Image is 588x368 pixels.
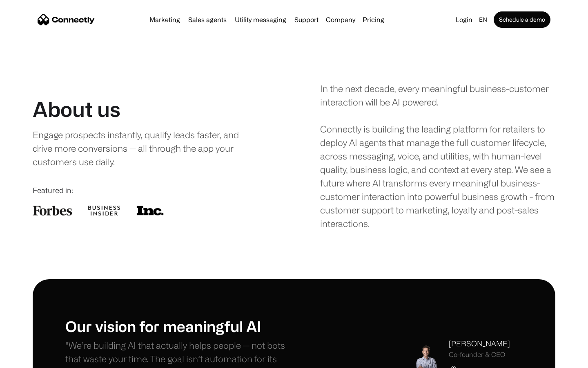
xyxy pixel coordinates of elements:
a: Pricing [359,16,388,23]
div: [PERSON_NAME] [449,338,510,349]
div: Company [326,14,355,25]
div: Engage prospects instantly, qualify leads faster, and drive more conversions — all through the ap... [33,128,256,168]
div: en [479,14,487,25]
h1: Our vision for meaningful AI [65,317,294,335]
div: Co-founder & CEO [449,351,510,359]
a: Support [291,16,322,23]
a: Schedule a demo [494,11,550,28]
div: In the next decade, every meaningful business-customer interaction will be AI powered. Connectly ... [320,82,555,230]
a: Sales agents [185,16,230,23]
a: Marketing [146,16,183,23]
aside: Language selected: English [8,353,49,365]
a: Login [452,14,476,25]
h1: About us [33,97,120,121]
a: Utility messaging [232,16,290,23]
div: Featured in: [33,185,268,196]
ul: Language list [16,354,49,365]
